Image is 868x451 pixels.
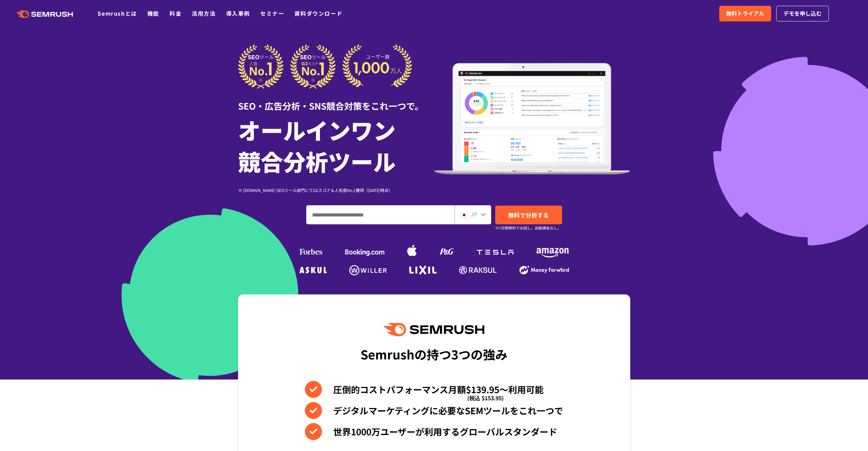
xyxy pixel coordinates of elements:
[495,225,561,231] small: ※7日間無料でお試し。自動課金なし。
[384,323,484,336] img: Semrush
[471,210,477,218] span: JP
[147,9,159,17] a: 機能
[294,9,342,17] a: 資料ダウンロード
[238,187,434,193] div: ※ [DOMAIN_NAME] SEOツール部門にてG2スコア＆人気度No.1獲得（[DATE]時点）
[305,402,563,419] li: デジタルマーケティングに必要なSEMツールをこれ一つで
[307,206,454,224] input: ドメイン、キーワードまたはURLを入力してください
[226,9,250,17] a: 導入事例
[783,9,822,18] span: デモを申し込む
[495,206,562,224] a: 無料で分析する
[776,6,829,21] a: デモを申し込む
[305,423,563,440] li: 世界1000万ユーザーが利用するグローバルスタンダード
[361,341,507,367] div: Semrushの持つ3つの強み
[260,9,284,17] a: セミナー
[192,9,216,17] a: 活用方法
[238,89,434,112] div: SEO・広告分析・SNS競合対策をこれ一つで。
[238,114,434,177] h1: オールインワン 競合分析ツール
[467,389,504,406] span: (税込 $153.95)
[719,6,771,21] a: 無料トライアル
[305,381,563,398] li: 圧倒的コストパフォーマンス月額$139.95〜利用可能
[98,9,137,17] a: Semrushとは
[726,9,764,18] span: 無料トライアル
[170,9,181,17] a: 料金
[508,211,549,219] span: 無料で分析する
